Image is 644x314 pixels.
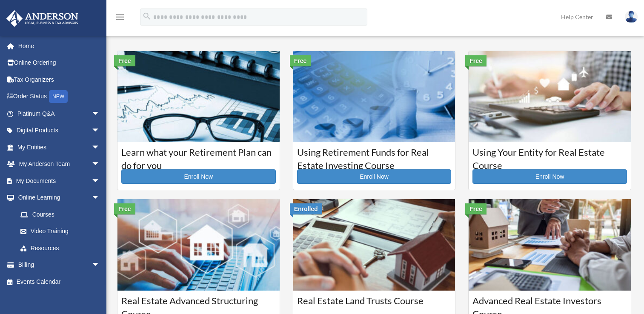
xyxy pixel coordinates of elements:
[290,55,311,66] div: Free
[465,203,487,214] div: Free
[290,203,322,214] div: Enrolled
[92,105,109,123] span: arrow_drop_down
[114,203,135,214] div: Free
[6,88,113,106] a: Order StatusNEW
[92,139,109,156] span: arrow_drop_down
[114,55,135,66] div: Free
[12,240,113,257] a: Resources
[6,257,113,274] a: Billingarrow_drop_down
[6,54,113,71] a: Online Ordering
[297,146,452,167] h3: Using Retirement Funds for Real Estate Investing Course
[115,12,125,22] i: menu
[142,11,152,21] i: search
[297,169,452,184] a: Enroll Now
[6,122,113,139] a: Digital Productsarrow_drop_down
[6,273,113,290] a: Events Calendar
[121,146,276,167] h3: Learn what your Retirement Plan can do for you
[6,71,113,88] a: Tax Organizers
[4,10,81,27] img: Anderson Advisors Platinum Portal
[92,172,109,190] span: arrow_drop_down
[6,37,113,54] a: Home
[12,223,113,240] a: Video Training
[6,105,113,122] a: Platinum Q&Aarrow_drop_down
[92,257,109,274] span: arrow_drop_down
[472,146,627,167] h3: Using Your Entity for Real Estate Course
[49,90,68,103] div: NEW
[121,169,276,184] a: Enroll Now
[92,122,109,140] span: arrow_drop_down
[6,189,113,206] a: Online Learningarrow_drop_down
[6,156,113,173] a: My Anderson Teamarrow_drop_down
[465,55,487,66] div: Free
[6,172,113,189] a: My Documentsarrow_drop_down
[12,206,109,223] a: Courses
[472,169,627,184] a: Enroll Now
[115,15,125,22] a: menu
[625,11,638,23] img: User Pic
[6,139,113,156] a: My Entitiesarrow_drop_down
[92,189,109,207] span: arrow_drop_down
[92,156,109,173] span: arrow_drop_down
